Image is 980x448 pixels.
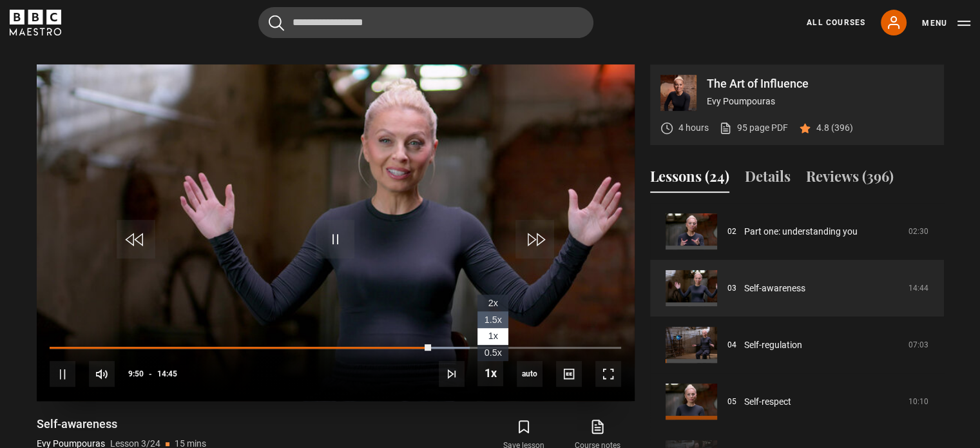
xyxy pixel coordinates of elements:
[816,121,853,135] p: 4.8 (396)
[744,395,791,409] a: Self-respect
[744,282,805,295] a: Self-awareness
[149,369,152,378] span: -
[50,347,620,349] div: Progress Bar
[745,166,791,193] button: Details
[806,166,894,193] button: Reviews (396)
[595,361,621,387] button: Fullscreen
[556,361,582,387] button: Captions
[807,17,865,28] a: All Courses
[89,361,115,387] button: Mute
[439,361,465,387] button: Next Lesson
[922,17,970,30] button: Toggle navigation
[707,95,934,108] p: Evy Poumpouras
[485,315,502,325] span: 1.5x
[488,331,498,341] span: 1x
[128,362,144,385] span: 9:50
[258,7,593,38] input: Search
[10,10,61,35] svg: BBC Maestro
[269,15,284,31] button: Submit the search query
[678,121,709,135] p: 4 hours
[50,361,75,387] button: Pause
[488,298,498,308] span: 2x
[719,121,788,135] a: 95 page PDF
[37,64,635,401] video-js: Video Player
[744,225,858,239] a: Part one: understanding you
[744,338,802,352] a: Self-regulation
[37,416,206,432] h1: Self-awareness
[485,347,502,358] span: 0.5x
[517,361,543,387] div: Current quality: 720p
[650,166,729,193] button: Lessons (24)
[477,360,503,386] button: Playback Rate
[157,362,177,385] span: 14:45
[517,361,543,387] span: auto
[707,78,934,90] p: The Art of Influence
